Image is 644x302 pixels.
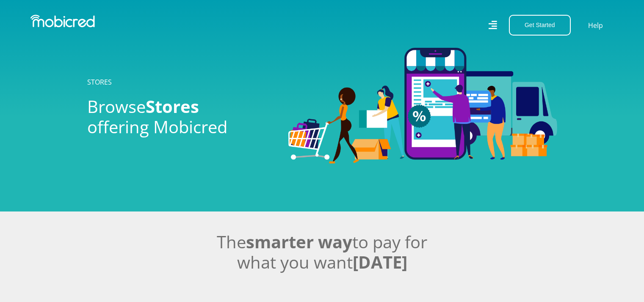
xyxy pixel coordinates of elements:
[588,20,603,31] a: Help
[288,48,557,164] img: Stores
[509,15,571,36] button: Get Started
[146,95,199,118] span: Stores
[353,250,407,274] span: [DATE]
[87,96,276,137] h2: Browse offering Mobicred
[87,77,112,87] a: STORES
[30,15,95,27] img: Mobicred
[87,232,557,272] h2: The to pay for what you want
